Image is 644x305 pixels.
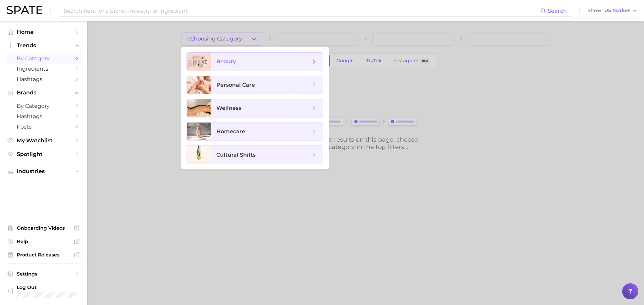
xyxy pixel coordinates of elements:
span: homecare [216,128,245,135]
ul: 1.Choosing Category [181,47,329,169]
span: Brands [17,90,70,96]
a: Onboarding Videos [5,223,82,233]
a: Home [5,27,82,37]
button: Trends [5,41,82,51]
button: Industries [5,166,82,176]
span: Hashtags [17,76,70,82]
button: ShowUS Market [586,6,639,15]
span: Help [17,238,70,244]
input: Search here for a brand, industry, or ingredient [63,5,540,16]
span: Search [548,8,567,14]
span: Product Releases [17,252,70,258]
span: by Category [17,55,70,62]
button: Brands [5,88,82,98]
span: Onboarding Videos [17,225,70,231]
a: by Category [5,101,82,111]
a: Ingredients [5,64,82,74]
span: My Watchlist [17,137,70,144]
span: Ingredients [17,66,70,72]
a: My Watchlist [5,135,82,146]
span: Home [17,29,70,35]
a: Settings [5,269,82,279]
span: Show [588,9,602,12]
span: cultural shifts [216,152,256,158]
a: Posts [5,122,82,132]
a: by Category [5,53,82,64]
a: Hashtags [5,74,82,84]
span: Posts [17,124,70,130]
span: Log Out [17,284,97,290]
span: Trends [17,43,70,49]
span: Industries [17,168,70,174]
a: Log out. Currently logged in with e-mail sarah_song@us.amorepacific.com. [5,282,82,300]
span: Spotlight [17,151,70,157]
img: SPATE [7,6,42,14]
span: personal care [216,82,255,88]
a: Help [5,236,82,246]
span: wellness [216,105,241,111]
span: US Market [604,9,630,12]
a: Product Releases [5,250,82,260]
span: beauty [216,58,236,65]
a: Hashtags [5,111,82,122]
span: by Category [17,103,70,109]
span: Settings [17,271,70,277]
a: Spotlight [5,149,82,159]
span: Hashtags [17,113,70,120]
